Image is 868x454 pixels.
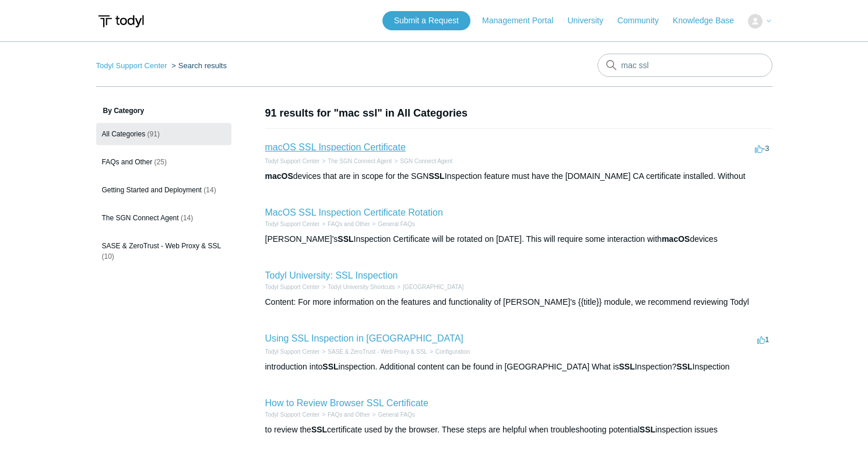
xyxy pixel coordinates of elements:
a: The SGN Connect Agent (14) [96,207,231,229]
a: FAQs and Other [328,221,370,227]
a: MacOS SSL Inspection Certificate Rotation [265,207,443,217]
a: Todyl Support Center [265,349,320,355]
a: Todyl University Shortcuts [328,284,395,290]
input: Search [598,54,772,77]
span: (25) [154,158,167,166]
li: FAQs and Other [319,410,370,419]
span: (10) [102,252,114,261]
li: Todyl Support Center [265,220,320,228]
div: [PERSON_NAME]'s Inspection Certificate will be rotated on [DATE]. This will require some interact... [265,233,772,245]
em: SSL [677,362,693,371]
em: SSL [311,425,327,434]
li: SGN Connect Agent [392,157,452,166]
span: Getting Started and Deployment [102,186,202,194]
div: devices that are in scope for the SGN Inspection feature must have the [DOMAIN_NAME] CA certifica... [265,170,772,182]
a: Knowledge Base [673,15,746,27]
a: Using SSL Inspection in [GEOGRAPHIC_DATA] [265,333,463,343]
em: SSL [322,362,338,371]
li: Search results [169,61,227,70]
a: University [567,15,614,27]
a: Configuration [435,349,470,355]
span: -3 [755,144,769,153]
a: SASE & ZeroTrust - Web Proxy & SSL (10) [96,235,231,268]
li: General FAQs [370,220,415,228]
li: Todyl Support Center [265,157,320,166]
div: Content: For more information on the features and functionality of [PERSON_NAME]'s {{title}} modu... [265,296,772,308]
span: (14) [181,214,193,222]
img: Todyl Support Center Help Center home page [96,10,146,32]
li: Todyl Support Center [265,347,320,356]
span: 1 [757,335,769,344]
span: (14) [203,186,216,194]
a: General FAQs [378,221,414,227]
a: Management Portal [482,15,565,27]
li: Todyl University Shortcuts [319,283,395,291]
div: introduction into inspection. Additional content can be found in [GEOGRAPHIC_DATA] What is Inspec... [265,361,772,373]
li: FAQs and Other [319,220,370,228]
a: Todyl Support Center [265,284,320,290]
em: SSL [338,234,353,244]
span: SASE & ZeroTrust - Web Proxy & SSL [102,242,222,250]
span: FAQs and Other [102,158,153,166]
a: Todyl University: SSL Inspection [265,270,398,280]
a: All Categories (91) [96,123,231,145]
li: Todyl University [395,283,463,291]
a: FAQs and Other [328,411,370,418]
a: FAQs and Other (25) [96,151,231,173]
em: SSL [619,362,635,371]
a: Todyl Support Center [265,411,320,418]
a: Submit a Request [382,11,470,30]
div: to review the certificate used by the browser. These steps are helpful when troubleshooting poten... [265,424,772,436]
span: (91) [147,130,160,138]
a: The SGN Connect Agent [328,158,392,164]
li: Todyl Support Center [96,61,170,70]
span: The SGN Connect Agent [102,214,179,222]
li: Todyl Support Center [265,410,320,419]
a: Community [617,15,670,27]
li: SASE & ZeroTrust - Web Proxy & SSL [319,347,427,356]
li: General FAQs [370,410,415,419]
em: SSL [428,171,444,181]
li: Todyl Support Center [265,283,320,291]
li: The SGN Connect Agent [319,157,392,166]
a: General FAQs [378,411,414,418]
span: All Categories [102,130,146,138]
em: macOS [265,171,293,181]
li: Configuration [427,347,470,356]
a: macOS SSL Inspection Certificate [265,142,406,152]
a: [GEOGRAPHIC_DATA] [403,284,463,290]
a: Todyl Support Center [96,61,167,70]
a: SGN Connect Agent [400,158,452,164]
a: Todyl Support Center [265,221,320,227]
h3: By Category [96,105,231,116]
em: macOS [662,234,690,244]
a: How to Review Browser SSL Certificate [265,398,428,408]
h1: 91 results for "mac ssl" in All Categories [265,105,772,121]
a: Todyl Support Center [265,158,320,164]
a: SASE & ZeroTrust - Web Proxy & SSL [328,349,427,355]
em: SSL [639,425,655,434]
a: Getting Started and Deployment (14) [96,179,231,201]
